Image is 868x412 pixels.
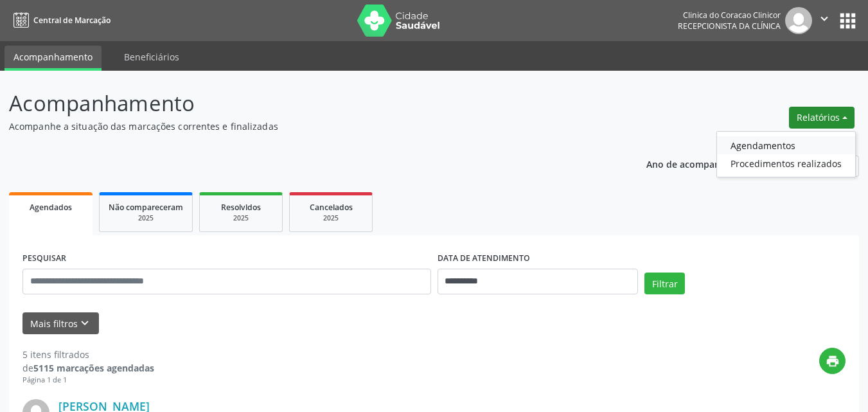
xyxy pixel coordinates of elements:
a: Central de Marcação [9,10,111,31]
span: Central de Marcação [33,15,111,26]
div: 5 itens filtrados [22,348,154,361]
div: 2025 [109,213,183,223]
a: Beneficiários [115,46,188,68]
button: Filtrar [644,273,685,294]
img: img [785,7,812,34]
a: Acompanhamento [4,46,102,71]
button: apps [837,10,859,32]
p: Acompanhamento [9,87,604,120]
div: Página 1 de 1 [22,375,154,386]
label: DATA DE ATENDIMENTO [438,249,530,269]
span: Cancelados [310,202,353,213]
i: keyboard_arrow_down [78,316,92,330]
ul: Relatórios [716,131,856,177]
button: Mais filtroskeyboard_arrow_down [22,312,99,335]
div: 2025 [209,213,273,223]
div: Clinica do Coracao Clinicor [678,10,781,21]
span: Recepcionista da clínica [678,21,781,31]
span: Não compareceram [109,202,183,213]
span: Agendados [30,202,72,213]
div: de [22,361,154,375]
button: Relatórios [789,107,855,129]
p: Acompanhe a situação das marcações correntes e finalizadas [9,120,604,133]
button:  [812,7,837,34]
strong: 5115 marcações agendadas [33,362,154,374]
p: Ano de acompanhamento [646,156,760,172]
span: Resolvidos [221,202,261,213]
i: print [826,354,840,368]
a: Procedimentos realizados [717,154,855,172]
label: PESQUISAR [22,249,66,269]
div: 2025 [299,213,363,223]
button: print [819,348,846,374]
a: Agendamentos [717,136,855,154]
i:  [817,12,831,26]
